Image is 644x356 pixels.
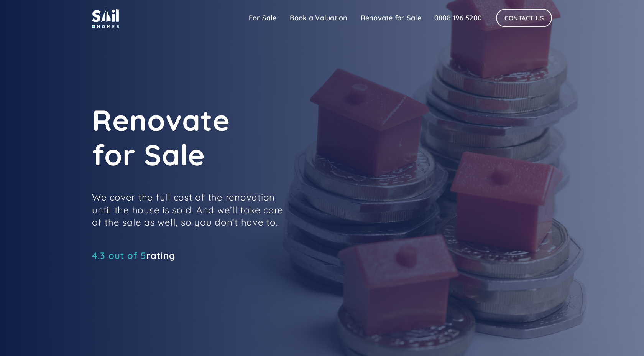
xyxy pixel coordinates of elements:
span: 4.3 out of 5 [92,250,146,261]
div: rating [92,252,175,259]
a: Book a Valuation [283,10,354,26]
h1: Renovate for Sale [92,103,437,172]
img: sail home logo [92,8,119,28]
a: Contact Us [496,9,552,27]
p: We cover the full cost of the renovation until the house is sold. And we’ll take care of the sale... [92,191,284,228]
iframe: Customer reviews powered by Trustpilot [92,263,207,272]
a: Renovate for Sale [354,10,428,26]
a: For Sale [242,10,283,26]
a: 0808 196 5200 [428,10,488,26]
a: 4.3 out of 5rating [92,252,175,259]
